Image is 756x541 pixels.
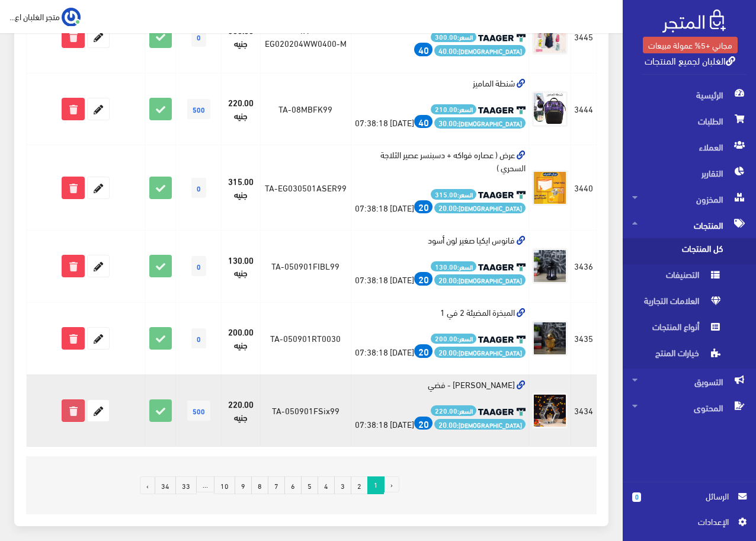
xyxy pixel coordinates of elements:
[351,374,529,447] td: [PERSON_NAME] - فضي
[438,418,457,430] strong: 20.00
[662,9,726,33] img: .
[571,1,597,73] td: 3445
[187,99,210,119] span: 500
[351,230,529,302] td: فانوس ايكيا صغير لون أسود
[643,37,738,53] a: مجاني +5% عمولة مبيعات
[418,114,429,129] strong: 40
[642,515,728,528] span: اﻹعدادات
[435,189,457,199] strong: 315.00
[651,489,729,502] span: الرسائل
[623,134,756,160] a: العملاء
[571,145,597,231] td: 3440
[222,1,260,73] td: 300.00 جنيه
[214,476,235,494] a: 10
[632,316,722,342] span: أنواع المنتجات
[438,44,457,56] strong: 40.00
[623,238,756,264] a: كل المنتجات
[354,187,526,214] div: [DATE] 07:38:18
[478,106,526,114] img: taager-logo-original.svg
[478,263,526,271] img: taager-logo-original.svg
[140,476,155,494] a: التالي »
[571,374,597,447] td: 3434
[571,230,597,302] td: 3436
[354,331,526,358] div: [DATE] 07:38:18
[367,476,385,492] span: 1
[632,160,747,186] span: التقارير
[351,302,529,374] td: المبخرة المضيئة 2 في 1
[284,476,302,494] a: 6
[260,73,351,145] td: TA-08MBFK99
[191,27,206,47] span: 0
[623,395,756,421] a: المحتوى
[260,145,351,231] td: TA-EG030501ASER99
[632,369,747,395] span: التسويق
[354,260,526,286] div: [DATE] 07:38:18
[351,145,529,231] td: عرض ( عصاره فواكه + دسبنسر عصير الثلاجة السحري )
[9,7,81,26] a: ... متجر الغلبان اع...
[438,346,457,358] strong: 20.00
[384,476,399,494] li: « السابق
[435,333,457,343] strong: 200.00
[478,34,526,42] img: taager-logo-original.svg
[438,201,457,213] strong: 20.00
[438,117,457,129] strong: 30.00
[431,189,476,199] span: السعر:
[434,203,526,214] span: [DEMOGRAPHIC_DATA]:
[532,19,568,55] img: 674b62f6-b228-429e-941a-d6c42977f376.jpg
[222,374,260,447] td: 220.00 جنيه
[222,145,260,231] td: 315.00 جنيه
[351,1,529,73] td: عرض 6 قطع كاش مايوه بيتي
[435,31,457,41] strong: 300.00
[354,102,526,129] div: [DATE] 07:38:18
[251,476,268,494] a: 8
[434,117,526,129] span: [DEMOGRAPHIC_DATA]:
[334,476,351,494] a: 3
[235,476,252,494] a: 9
[632,108,747,134] span: الطلبات
[623,316,756,342] a: أنواع المنتجات
[632,264,722,290] span: التصنيفات
[187,401,210,421] span: 500
[623,264,756,290] a: التصنيفات
[532,321,568,356] img: be2d6a54-8268-478b-ba06-ef0f15aaa043.jpg
[62,8,81,27] img: ...
[632,238,722,264] span: كل المنتجات
[632,489,747,515] a: 0 الرسائل
[418,416,429,430] strong: 20
[478,191,526,199] img: taager-logo-original.svg
[351,476,368,494] a: 2
[435,104,457,114] strong: 210.00
[418,199,429,213] strong: 20
[632,186,747,212] span: المخزون
[623,108,756,134] a: الطلبات
[260,374,351,447] td: TA-050901FSix99
[434,347,526,358] span: [DEMOGRAPHIC_DATA]:
[632,342,722,369] span: خيارات المنتج
[623,82,756,108] a: الرئيسية
[571,302,597,374] td: 3435
[632,515,747,534] a: اﻹعدادات
[175,476,197,494] a: 33
[14,460,59,505] iframe: Drift Widget Chat Controller
[623,342,756,369] a: خيارات المنتج
[431,32,476,42] span: السعر:
[478,335,526,344] img: taager-logo-original.svg
[418,344,429,358] strong: 20
[632,82,747,108] span: الرئيسية
[418,42,429,56] strong: 40
[434,274,526,286] span: [DEMOGRAPHIC_DATA]:
[431,405,476,415] span: السعر:
[431,334,476,344] span: السعر:
[191,256,206,276] span: 0
[434,419,526,430] span: [DEMOGRAPHIC_DATA]:
[354,404,526,430] div: [DATE] 07:38:18
[268,476,285,494] a: 7
[301,476,318,494] a: 5
[532,91,568,127] img: efc29d14-c9c7-49cb-baf1-e7016487cee0.jpg
[623,186,756,212] a: المخزون
[222,230,260,302] td: 130.00 جنيه
[532,393,568,428] img: 66f68a66-75be-43ef-b78b-c06ba3a30a46.jpg
[532,248,568,284] img: 4c10331e-9612-4bfa-9f6b-f910447298e1.JPG
[632,395,747,421] span: المحتوى
[632,492,641,502] span: 0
